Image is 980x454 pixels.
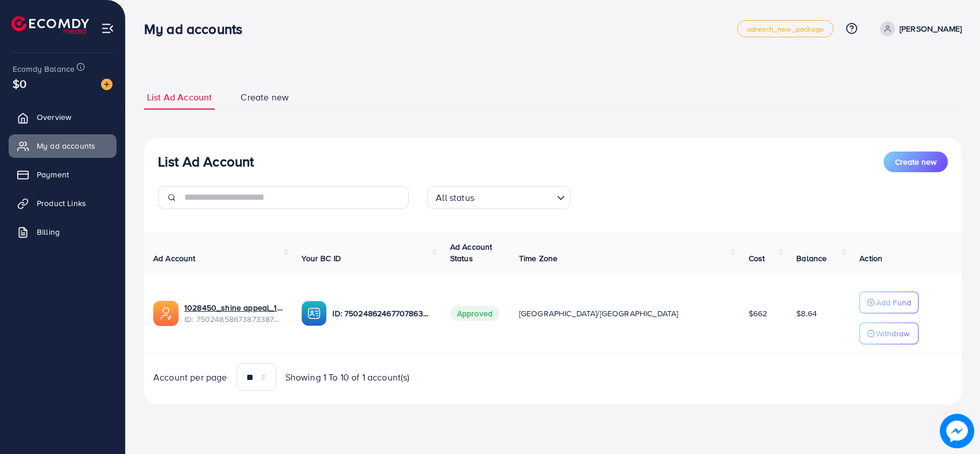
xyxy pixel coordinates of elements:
span: Ad Account [153,253,196,264]
a: Product Links [9,192,117,215]
img: image [101,79,113,90]
span: Time Zone [519,253,557,264]
span: Ad Account Status [450,241,493,264]
span: Showing 1 To 10 of 1 account(s) [285,371,410,384]
span: Create new [241,91,289,104]
span: Overview [37,111,71,123]
div: Search for option [427,186,571,209]
span: Your BC ID [301,253,341,264]
span: Ecomdy Balance [13,63,75,75]
img: ic-ba-acc.ded83a64.svg [301,301,327,326]
span: Billing [37,226,60,238]
button: Create new [884,152,948,172]
a: [PERSON_NAME] [876,21,962,36]
h3: List Ad Account [158,153,254,170]
span: ID: 7502485867387338759 [184,313,283,325]
button: Withdraw [859,323,919,344]
span: My ad accounts [37,140,95,152]
span: $8.64 [796,308,817,319]
span: Balance [796,253,827,264]
a: 1028450_shine appeal_1746808772166 [184,302,283,313]
p: Withdraw [876,327,909,340]
a: Overview [9,106,117,129]
span: [GEOGRAPHIC_DATA]/[GEOGRAPHIC_DATA] [519,308,679,319]
div: <span class='underline'>1028450_shine appeal_1746808772166</span></br>7502485867387338759 [184,302,283,325]
span: $662 [749,308,768,319]
span: All status [433,189,477,206]
span: Approved [450,306,499,321]
span: List Ad Account [147,91,212,104]
span: Create new [895,156,936,168]
h3: My ad accounts [144,21,251,37]
a: adreach_new_package [737,20,834,37]
p: [PERSON_NAME] [900,22,962,36]
img: image [940,414,974,448]
a: My ad accounts [9,134,117,157]
button: Add Fund [859,292,919,313]
a: Payment [9,163,117,186]
input: Search for option [478,187,552,206]
span: Payment [37,169,69,180]
span: $0 [13,75,26,92]
img: ic-ads-acc.e4c84228.svg [153,301,179,326]
span: Cost [749,253,765,264]
a: Billing [9,220,117,243]
span: adreach_new_package [747,25,824,33]
img: logo [11,16,89,34]
img: menu [101,22,114,35]
p: Add Fund [876,296,911,309]
span: Account per page [153,371,227,384]
span: Action [859,253,882,264]
span: Product Links [37,197,86,209]
p: ID: 7502486246770786320 [332,306,431,320]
